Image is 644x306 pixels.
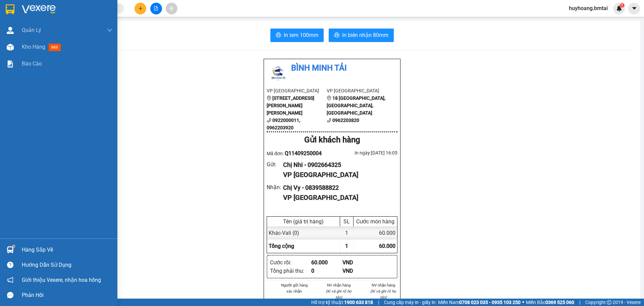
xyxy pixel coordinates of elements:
span: aim [169,6,174,11]
span: phone [327,118,331,123]
img: logo.jpg [267,62,290,85]
div: VND [342,267,374,275]
li: Người gửi hàng xác nhận [280,282,309,294]
div: 0 [311,267,342,275]
div: VP [GEOGRAPHIC_DATA] [283,192,392,203]
li: Bình Minh Tải [267,62,397,75]
sup: 1 [620,3,625,8]
img: icon-new-feature [616,5,622,11]
div: Mã đơn: [267,149,332,158]
b: 0922000011, 0962203920 [267,118,300,130]
span: Cung cấp máy in - giấy in: [384,299,436,306]
span: notification [7,277,13,283]
span: copyright [607,300,611,305]
i: (Kí và ghi rõ họ tên) [326,289,352,300]
li: VP [GEOGRAPHIC_DATA] [327,87,387,94]
span: message [7,292,13,298]
span: Quản Lý [22,26,41,34]
li: NV nhận hàng [369,282,397,288]
span: Q11409250004 [285,150,322,157]
span: printer [334,32,339,39]
div: Chị Nhi - 0902664325 [283,160,392,170]
button: caret-down [628,3,640,14]
img: logo-vxr [6,4,14,14]
div: VP [GEOGRAPHIC_DATA] [283,170,392,180]
span: Hỗ trợ kỹ thuật: [311,299,373,306]
div: Hướng dẫn sử dụng [22,260,112,270]
li: VP [GEOGRAPHIC_DATA] [46,29,89,51]
button: printerIn tem 100mm [270,29,324,42]
button: aim [166,3,177,14]
span: Tổng cộng [269,243,294,249]
span: down [107,28,112,33]
button: printerIn biên nhận 80mm [329,29,394,42]
img: logo.jpg [3,3,27,27]
span: environment [267,96,271,100]
li: VP [GEOGRAPHIC_DATA] [3,29,46,51]
span: huyhoang.bmtai [563,4,613,12]
span: Miền Bắc [526,299,574,306]
span: file-add [154,6,158,11]
li: NV nhận hàng [325,282,353,288]
div: Gửi khách hàng [267,134,397,146]
div: 60.000 [311,258,342,267]
span: Khác - Vali (0) [269,230,299,236]
span: environment [327,96,331,100]
div: Gửi : [267,160,283,169]
span: ⚪️ [522,301,524,304]
button: file-add [150,3,162,14]
span: | [579,299,580,306]
div: Phản hồi [22,290,112,300]
span: 1 [345,243,348,249]
strong: 0708 023 035 - 0935 103 250 [459,300,521,305]
span: phone [267,118,271,123]
li: VP [GEOGRAPHIC_DATA] [267,87,327,94]
img: solution-icon [7,60,14,68]
div: Cước món hàng [355,218,395,225]
b: [STREET_ADDRESS][PERSON_NAME][PERSON_NAME] [267,95,314,116]
strong: 0369 525 060 [545,300,574,305]
span: Miền Nam [438,299,521,306]
div: 1 [340,226,354,239]
div: 60.000 [354,226,397,239]
span: printer [276,32,281,39]
sup: 1 [13,245,15,247]
span: In biên nhận 80mm [342,31,388,39]
div: Chị Vy - 0839588822 [283,183,392,192]
div: VND [342,258,374,267]
div: Cước rồi : [270,258,311,267]
strong: 1900 633 818 [344,300,373,305]
span: caret-down [631,5,637,11]
b: 18 [GEOGRAPHIC_DATA], [GEOGRAPHIC_DATA], [GEOGRAPHIC_DATA] [327,95,385,116]
div: Nhận : [267,183,283,191]
button: plus [135,3,146,14]
div: Tổng phải thu : [270,267,311,275]
span: 60.000 [379,243,395,249]
span: plus [138,6,143,11]
li: Bình Minh Tải [3,3,97,16]
span: In tem 100mm [284,31,318,39]
div: Tên (giá trị hàng) [269,218,338,225]
div: In ngày: [DATE] 16:05 [332,149,397,157]
span: Giới thiệu Vexere, nhận hoa hồng [22,276,101,284]
span: Báo cáo [22,59,42,68]
span: question-circle [7,262,13,268]
span: mới [49,44,61,51]
img: warehouse-icon [7,246,14,253]
img: warehouse-icon [7,44,14,51]
i: (Kí và ghi rõ họ tên) [370,289,396,300]
span: | [378,299,379,306]
div: Hàng sắp về [22,245,112,255]
b: 0962203820 [332,118,359,123]
span: 1 [621,3,623,8]
div: SL [342,218,352,225]
span: Kho hàng [22,44,45,50]
img: warehouse-icon [7,27,14,34]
